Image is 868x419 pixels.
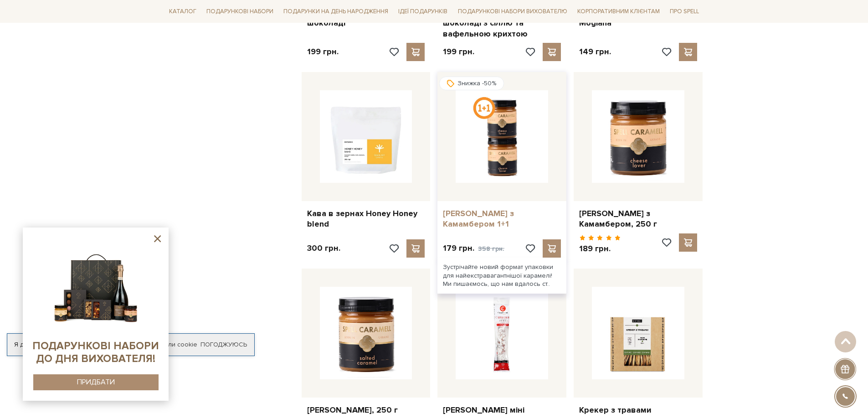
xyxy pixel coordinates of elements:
[574,4,663,19] a: Корпоративним клієнтам
[7,341,254,349] div: Я дозволяю [DOMAIN_NAME] використовувати
[443,7,561,39] a: Драже фундук в темному шоколаді з сіллю та вафельною крихтою
[443,243,504,254] p: 179 грн.
[592,287,684,379] img: Крекер з травами
[666,5,703,19] a: Про Spell
[395,5,451,19] a: Ідеї подарунків
[203,5,277,19] a: Подарункові набори
[579,208,697,230] a: [PERSON_NAME] з Камамбером, 250 г
[443,405,561,415] a: [PERSON_NAME] міні
[443,47,474,57] p: 199 грн.
[307,405,425,415] a: [PERSON_NAME], 250 г
[579,405,697,415] a: Крекер з травами
[579,47,611,57] p: 149 грн.
[307,243,340,253] p: 300 грн.
[307,47,339,57] p: 199 грн.
[478,245,504,253] span: 358 грн.
[280,5,392,19] a: Подарунки на День народження
[579,243,621,254] p: 189 грн.
[456,287,548,379] img: Ковбаса Фует міні
[156,341,197,348] a: файли cookie
[439,77,504,90] div: Знижка -50%
[200,341,247,349] a: Погоджуюсь
[437,258,566,294] div: Зустрічайте новий формат упаковки для найекстравагантнішої карамелі! Ми пишаємось, що нам вдалось...
[165,5,200,19] a: Каталог
[454,4,571,19] a: Подарункові набори вихователю
[456,90,548,183] img: Карамель з Камамбером 1+1
[443,208,561,230] a: [PERSON_NAME] з Камамбером 1+1
[307,208,425,230] a: Кава в зернах Honey Honey blend
[320,90,412,183] img: Кава в зернах Honey Honey blend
